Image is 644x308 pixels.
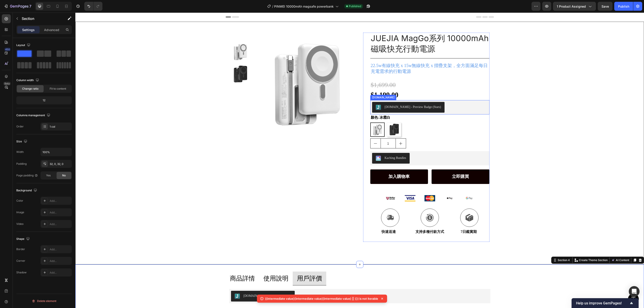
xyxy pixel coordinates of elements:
button: 立即購買 [356,157,414,171]
div: Add... [50,259,71,263]
button: increment [320,126,330,136]
div: Kaching Bundles [309,143,331,148]
p: Advanced [44,27,59,32]
div: Add... [50,211,71,215]
span: 1 product assigned [557,4,586,9]
div: Video [16,222,23,226]
p: 7 [29,4,31,9]
div: $1,199.00 [295,77,414,88]
button: Delete element [16,297,72,305]
div: Layout [16,42,31,48]
button: Kaching Bundles [297,140,335,151]
div: Size [16,139,28,145]
div: Color [16,199,23,203]
span: / [272,4,273,9]
p: 商品詳情 [155,262,180,270]
button: 7 [2,2,33,11]
button: 加入購物車 [295,157,353,171]
div: Column width [16,77,40,83]
span: PINMEI 10000mAh magsafe powerbank [274,4,334,9]
div: [DOMAIN_NAME] [296,83,320,87]
button: Show survey - Help us improve GemPages! [576,300,634,306]
div: Delete element [32,298,56,304]
p: 22.5w有線快充 x 15w無線快充 x 摺疊支架，全方面滿足每日充電需求的行動電源 [295,50,414,62]
div: 12 [17,97,71,103]
input: quantity [305,126,320,136]
button: decrement [295,126,305,136]
div: Add... [50,271,71,275]
span: Fit to content [50,87,66,91]
span: No [62,173,66,177]
div: Rich Text Editor. Editing area: main [154,261,180,271]
div: [DOMAIN_NAME] - Preview Badge (Stars) [309,92,366,97]
div: Shadow [16,270,27,274]
p: Settings [22,27,35,32]
div: $1,699.00 [295,68,414,77]
div: 32, 0, 32, 0 [50,162,71,166]
legend: 顏色: 冰霜白 [295,102,315,108]
div: Beta [3,82,11,85]
img: gempages_584237370715407220-8dcde285-cd80-496d-b4ee-657e4baffa10.png [329,183,340,189]
div: Publish [618,4,629,9]
p: 快速送達 [306,217,324,222]
button: Save [598,2,612,11]
div: Background [16,188,38,194]
div: Padding [16,162,27,166]
button: 1 product assigned [553,2,596,11]
div: Page padding [16,173,38,177]
img: Judgeme.png [300,92,306,97]
div: Rich Text Editor. Editing area: main [187,261,214,271]
img: KachingBundles.png [300,143,306,148]
div: Add... [50,222,71,226]
img: gempages_584237370715407220-da1b04e2-3473-44aa-85ec-0a5057720f1e.png [310,183,320,189]
img: gempages_584237370715407220-48eb4f35-d435-4ae8-bfff-870e132d2cc9.png [349,183,360,189]
div: Columns management [16,112,51,118]
p: 使用說明 [188,262,213,270]
span: Published [349,4,361,8]
span: Yes [46,173,51,177]
button: AI Content [535,245,555,250]
div: Open Intercom Messenger [629,286,640,297]
img: gempages_584237370715407220-2777ef6b-9747-48bd-8c35-d0e7a14580c5.png [388,183,399,189]
div: Add... [50,247,71,251]
div: Shape [16,236,31,242]
p: 支持多種付款方式 [340,217,369,222]
iframe: Design area [75,13,644,308]
div: Add... [50,199,71,203]
div: 立即購買 [377,161,394,167]
div: Border [16,247,25,251]
div: Corner [16,259,25,263]
h1: JUEJIA MagGo系列 10000mAh 磁吸快充行動電源 [295,20,414,42]
div: Undo/Redo [84,2,102,11]
div: Width [16,150,24,154]
p: ((intermediate value)(intermediate value)(intermediate value) || {}) is not iterable [265,296,378,301]
p: 用戶評價 [222,262,247,270]
input: Auto [41,148,72,156]
div: Section 4 [481,246,495,250]
button: Judge.me - Preview Badge (Stars) [297,89,369,100]
span: Change ratio [22,87,38,91]
span: Help us improve GemPages! [576,301,629,305]
div: 加入購物車 [313,161,334,167]
div: 1 col [50,125,71,129]
span: Save [602,4,609,8]
p: 7日鑑賞期 [385,217,403,222]
div: Order [16,124,24,129]
button: Publish [614,2,633,11]
div: Rich Text Editor. Editing area: main [221,261,247,271]
p: Section [22,16,58,21]
div: 450 [4,48,11,51]
p: Create Theme Section [504,246,532,250]
img: gempages_584237370715407220-8e320c21-4d87-4eeb-9722-87425a562871.png [369,183,379,189]
div: Image [16,210,24,214]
